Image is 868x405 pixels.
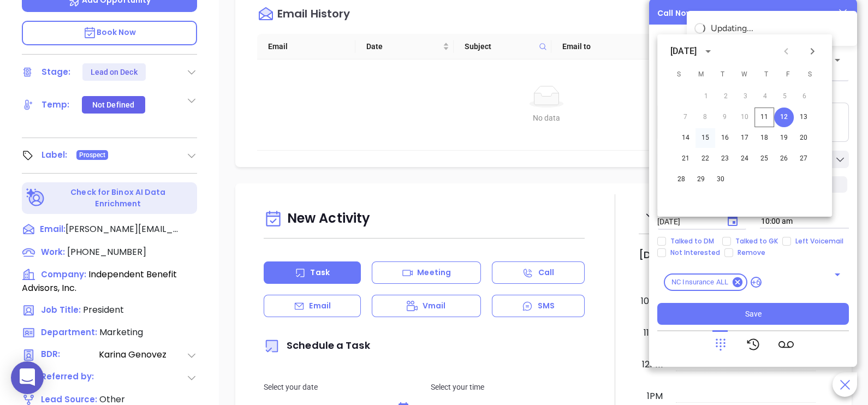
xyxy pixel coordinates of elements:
span: Schedule a Task [264,338,370,352]
button: 26 [774,149,794,169]
th: Date [355,34,454,59]
div: NC Insurance ALL [664,273,747,291]
button: 18 [754,128,774,148]
input: MM/DD/YYYY [657,217,715,227]
button: 11 [754,108,774,127]
div: 10am [639,295,665,308]
span: Karina Genovez [99,348,186,362]
span: Referred by: [41,371,98,384]
div: New Activity [264,205,585,233]
button: Open [830,267,845,282]
p: Check for Binox AI Data Enrichment [47,187,189,210]
div: 12pm [640,358,665,371]
button: 21 [676,149,695,169]
p: Select your date [264,381,418,393]
span: Prospect [79,149,106,161]
p: Task [310,267,329,278]
th: Email [257,34,355,59]
p: Meeting [417,267,451,278]
div: [DATE] [670,45,697,58]
button: Save [657,303,849,325]
span: Job Title: [41,304,81,315]
div: Label: [41,147,68,163]
p: Vmail [423,300,446,312]
span: [PERSON_NAME][EMAIL_ADDRESS][DOMAIN_NAME] [66,223,180,236]
span: Talked to DM [666,237,718,246]
div: Call Now [657,8,693,19]
p: Email [309,300,331,312]
span: [PHONE_NUMBER] [67,246,146,258]
button: 15 [695,128,715,148]
button: 16 [715,128,735,148]
button: 27 [794,149,813,169]
span: Wednesday [735,64,754,86]
button: 24 [735,149,754,169]
span: Marketing [99,326,143,338]
div: Not Defined [92,96,134,114]
button: 12 [774,108,794,127]
span: Independent Benefit Advisors, Inc. [22,268,177,294]
p: Call [538,267,554,278]
span: Left Voicemail [791,237,848,246]
div: Temp: [41,97,70,113]
span: President [83,303,124,316]
button: 17 [735,128,754,148]
span: Lead Source: [41,394,97,405]
span: Date [366,40,441,52]
span: Thursday [757,64,776,86]
button: Next month [799,38,825,64]
div: Stage: [41,64,71,80]
p: Select your time [431,381,585,393]
button: calendar view is open, switch to year view [700,43,716,59]
th: Email to [551,34,650,59]
span: Monday [691,64,711,86]
span: +6 [751,277,762,288]
span: Not Interested [666,248,724,257]
span: Save [745,308,762,320]
div: 11am [641,326,665,340]
span: Friday [778,64,798,86]
div: Updating... [711,22,849,35]
span: BDR: [41,348,98,362]
span: Talked to GK [731,237,782,246]
span: Sunday [669,64,689,86]
img: Ai-Enrich-DaqCidB-.svg [26,188,45,207]
span: Call To [657,34,682,44]
span: Saturday [800,64,820,86]
span: Department: [41,326,97,338]
button: 20 [794,128,813,148]
span: Work : [41,246,65,258]
button: Choose date, selected date is Sep 12, 2025 [720,208,746,234]
span: Subject [465,40,535,52]
h2: [DATE] [639,249,674,261]
div: Email History [277,8,350,23]
button: 22 [695,149,715,169]
button: 13 [794,108,813,127]
button: 23 [715,149,735,169]
button: 14 [676,128,695,148]
span: Email: [40,223,66,237]
div: No data [270,112,823,124]
span: Book Now [83,27,136,38]
p: SMS [538,300,555,312]
button: 29 [691,170,711,189]
button: 19 [774,128,794,148]
span: NC Insurance ALL [665,278,735,287]
span: Company: [41,269,86,280]
button: 25 [754,149,774,169]
div: 1pm [645,390,665,403]
button: Open [830,52,845,68]
div: Lead on Deck [91,63,138,81]
span: Remove [733,248,770,257]
button: 30 [711,170,730,189]
span: Tuesday [713,64,733,86]
button: 28 [671,170,691,189]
